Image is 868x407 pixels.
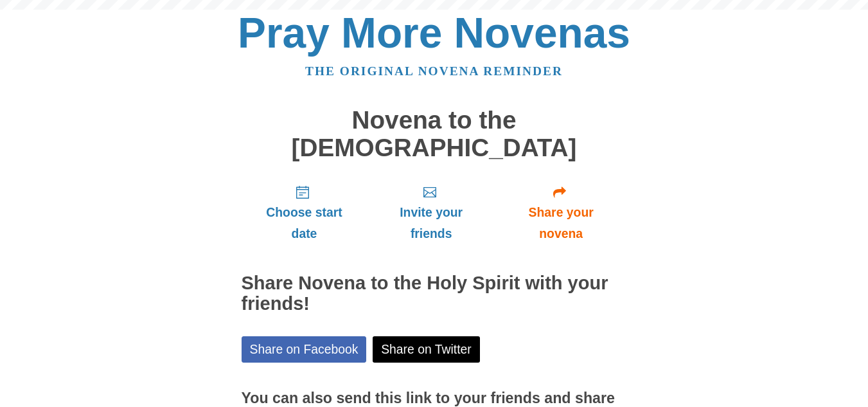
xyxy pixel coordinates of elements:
h2: Share Novena to the Holy Spirit with your friends! [242,273,627,314]
a: Share on Twitter [373,336,480,363]
a: Share on Facebook [242,336,367,363]
h1: Novena to the [DEMOGRAPHIC_DATA] [242,107,627,161]
span: Share your novena [508,202,614,244]
a: Pray More Novenas [238,9,630,57]
a: Share your novena [495,174,627,251]
a: Invite your friends [367,174,495,251]
a: Choose start date [242,174,368,251]
a: The original novena reminder [305,64,563,78]
span: Choose start date [254,202,355,244]
span: Invite your friends [380,202,482,244]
